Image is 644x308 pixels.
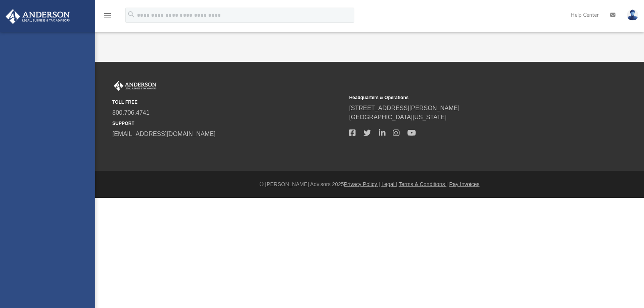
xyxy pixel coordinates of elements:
[112,120,344,127] small: SUPPORT
[349,114,446,120] a: [GEOGRAPHIC_DATA][US_STATE]
[103,11,112,20] i: menu
[381,181,397,187] a: Legal |
[112,81,158,91] img: Anderson Advisors Platinum Portal
[349,105,459,111] a: [STREET_ADDRESS][PERSON_NAME]
[112,109,150,116] a: 800.706.4741
[449,181,479,187] a: Pay Invoices
[399,181,448,187] a: Terms & Conditions |
[3,9,72,24] img: Anderson Advisors Platinum Portal
[344,181,380,187] a: Privacy Policy |
[95,180,644,188] div: © [PERSON_NAME] Advisors 2025
[127,10,135,19] i: search
[103,14,112,20] a: menu
[112,99,344,106] small: TOLL FREE
[349,94,580,101] small: Headquarters & Operations
[112,131,215,137] a: [EMAIL_ADDRESS][DOMAIN_NAME]
[627,9,638,21] img: User Pic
